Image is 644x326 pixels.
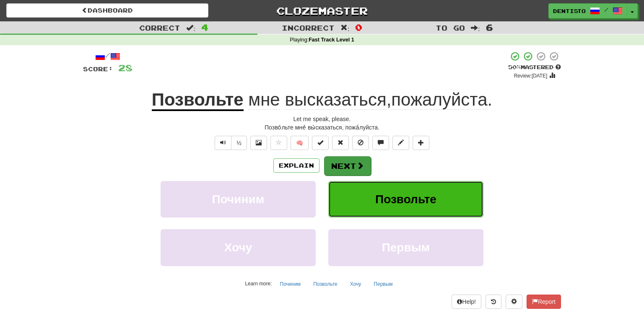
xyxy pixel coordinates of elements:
[355,22,362,32] span: 0
[83,115,561,123] div: Let me speak, please.
[548,3,627,18] a: Dentisto /
[83,65,113,72] span: Score:
[514,73,548,79] small: Review: [DATE]
[413,136,429,150] button: Add to collection (alt+a)
[436,23,465,32] span: To go
[291,136,309,150] button: 🧠
[392,136,409,150] button: Edit sentence (alt+d)
[332,136,349,150] button: Reset to 0% Mastered (alt+r)
[245,281,272,287] small: Learn more:
[224,241,252,254] span: Хочу
[553,7,586,15] span: Dentisto
[275,278,306,290] button: Починим
[212,193,265,206] span: Починим
[201,22,208,32] span: 4
[352,136,369,150] button: Ignore sentence (alt+i)
[328,229,483,266] button: Первым
[375,193,436,206] span: Позвольте
[282,23,335,32] span: Incorrect
[312,136,329,150] button: Set this sentence to 100% Mastered (alt+m)
[508,64,521,70] span: 50 %
[486,22,493,32] span: 6
[221,3,423,18] a: Clozemaster
[391,90,487,110] span: пожалуйста
[309,37,354,43] strong: Fast Track Level 1
[186,24,195,31] span: :
[340,24,350,31] span: :
[152,90,244,111] u: Позвольте
[486,295,501,309] button: Round history (alt+y)
[527,295,561,309] button: Report
[248,90,280,110] span: мне
[372,136,389,150] button: Discuss sentence (alt+u)
[244,90,493,110] span: , .
[270,136,287,150] button: Favorite sentence (alt+f)
[83,123,561,132] div: Позво́льте мне́ вы́сказаться, пожа́луйста.
[471,24,480,31] span: :
[161,229,316,266] button: Хочу
[345,278,366,290] button: Хочу
[213,136,247,150] div: Text-to-speech controls
[508,64,561,71] div: Mastered
[369,278,397,290] button: Первым
[324,156,371,176] button: Next
[215,136,231,150] button: Play sentence audio (ctl+space)
[139,23,180,32] span: Correct
[285,90,386,110] span: высказаться
[6,3,208,18] a: Dashboard
[118,62,132,73] span: 28
[604,7,608,13] span: /
[328,181,483,217] button: Позвольте
[309,278,342,290] button: Позвольте
[161,181,316,217] button: Починим
[231,136,247,150] button: ½
[382,241,430,254] span: Первым
[250,136,267,150] button: Show image (alt+x)
[452,295,481,309] button: Help!
[83,51,132,62] div: /
[273,158,319,173] button: Explain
